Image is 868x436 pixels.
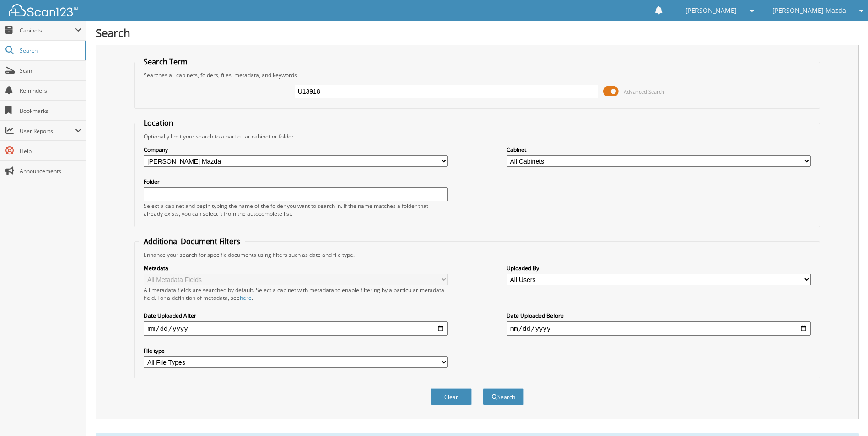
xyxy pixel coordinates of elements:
[144,146,448,154] label: Company
[139,251,815,259] div: Enhance your search for specific documents using filters such as date and file type.
[20,107,81,115] span: Bookmarks
[139,118,178,128] legend: Location
[20,87,81,95] span: Reminders
[144,286,448,302] div: All metadata fields are searched by default. Select a cabinet with metadata to enable filtering b...
[144,321,448,336] input: start
[139,71,815,79] div: Searches all cabinets, folders, files, metadata, and keywords
[96,25,859,40] h1: Search
[431,388,472,405] button: Clear
[20,27,75,34] span: Cabinets
[20,47,80,54] span: Search
[507,146,811,154] label: Cabinet
[240,294,252,302] a: here
[507,312,811,319] label: Date Uploaded Before
[20,147,81,155] span: Help
[144,202,448,218] div: Select a cabinet and begin typing the name of the folder you want to search in. If the name match...
[624,88,664,95] span: Advanced Search
[144,347,448,355] label: File type
[139,236,245,246] legend: Additional Document Filters
[144,264,448,272] label: Metadata
[144,312,448,319] label: Date Uploaded After
[139,133,815,140] div: Optionally limit your search to a particular cabinet or folder
[507,321,811,336] input: end
[685,8,737,13] span: [PERSON_NAME]
[20,127,75,135] span: User Reports
[772,8,846,13] span: [PERSON_NAME] Mazda
[139,57,192,67] legend: Search Term
[483,388,524,405] button: Search
[20,167,81,175] span: Announcements
[144,178,448,186] label: Folder
[20,67,81,74] span: Scan
[9,4,78,16] img: scan123-logo-white.svg
[507,264,811,272] label: Uploaded By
